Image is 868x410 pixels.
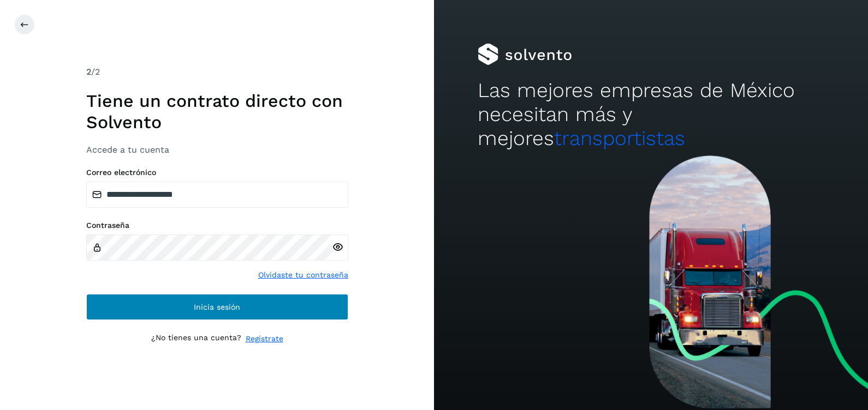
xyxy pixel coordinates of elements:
a: Olvidaste tu contraseña [258,269,348,281]
label: Contraseña [86,221,348,230]
span: Inicia sesión [194,303,240,311]
span: 2 [86,67,91,77]
button: Inicia sesión [86,294,348,320]
h1: Tiene un contrato directo con Solvento [86,91,348,132]
p: ¿No tienes una cuenta? [151,333,241,345]
h3: Accede a tu cuenta [86,144,348,155]
a: Regístrate [246,333,283,345]
label: Correo electrónico [86,168,348,177]
h2: Las mejores empresas de México necesitan más y mejores [478,79,825,151]
div: /2 [86,65,348,79]
span: transportistas [554,126,685,150]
